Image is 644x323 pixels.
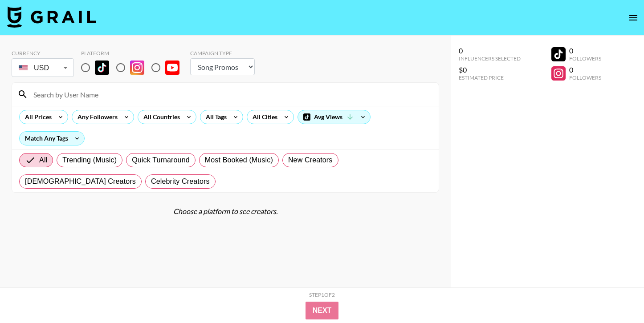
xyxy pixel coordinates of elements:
input: Search by User Name [28,87,433,101]
span: [DEMOGRAPHIC_DATA] Creators [25,176,136,187]
div: Influencers Selected [459,55,521,62]
div: Followers [569,55,601,62]
img: Instagram [130,61,144,75]
div: Step 1 of 2 [309,291,335,298]
div: Platform [81,50,187,57]
img: YouTube [165,61,179,75]
span: New Creators [288,155,333,166]
div: USD [13,60,72,76]
div: Estimated Price [459,74,521,81]
div: All Cities [247,110,279,124]
div: 0 [459,46,521,55]
div: 0 [569,65,601,74]
span: Quick Turnaround [132,155,190,166]
div: Campaign Type [190,50,255,57]
div: All Countries [138,110,182,124]
img: Grail Talent [7,6,96,28]
div: Avg Views [298,110,370,124]
div: All Prices [20,110,53,124]
img: TikTok [95,61,109,75]
div: All Tags [200,110,228,124]
div: 0 [569,46,601,55]
div: Match Any Tags [20,132,84,145]
button: Next [306,302,339,319]
div: Any Followers [72,110,119,124]
span: Celebrity Creators [151,176,210,187]
span: All [39,155,47,166]
button: open drawer [624,9,642,27]
div: Followers [569,74,601,81]
div: Choose a platform to see creators. [12,207,439,216]
div: $0 [459,65,521,74]
span: Most Booked (Music) [205,155,273,166]
div: Currency [12,50,74,57]
span: Trending (Music) [62,155,117,166]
